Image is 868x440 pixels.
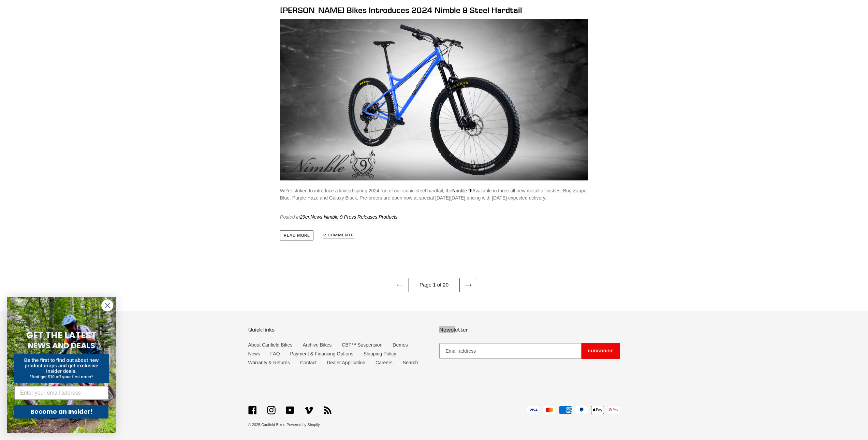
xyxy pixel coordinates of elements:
[280,188,452,193] span: We're stoked to introduce a limited spring 2024 run of our iconic steel hardtail, the
[452,188,471,194] a: Nimble 9
[324,214,342,220] a: Nimble 9
[344,214,377,220] a: Press Releases
[303,342,332,348] a: Archive Bikes
[342,342,382,348] a: CBF™ Suspension
[588,348,614,353] span: Subscribe
[379,214,397,220] a: Products
[248,423,285,427] small: © 2025,
[327,360,365,365] a: Dealer Application
[582,343,620,359] button: Subscribe
[323,233,354,238] a: 2 comments
[280,188,588,201] span: Available in three all-new metallic finishes, Bug Zapper Blue, Purple Haze and Galaxy Black. Pre-...
[28,340,95,351] span: NEWS AND DEALS
[101,299,113,311] button: Close dialog
[30,375,93,379] span: *And get $10 off your first order*
[248,342,293,348] a: About Canfield Bikes
[248,326,429,333] p: Quick links
[248,360,290,365] a: Warranty & Returns
[300,360,317,365] a: Contact
[261,423,285,427] a: Canfield Bikes
[280,214,588,221] div: Posted in , , , ,
[403,360,418,365] a: Search
[270,351,280,356] a: FAQ
[24,357,99,374] span: Be the first to find out about new product drops and get exclusive insider deals.
[310,214,322,220] a: News
[14,386,108,400] input: Enter your email address
[439,326,620,333] p: Newsletter
[439,343,582,359] input: Email address
[248,351,260,356] a: News
[364,351,396,356] a: Shipping Policy
[410,281,458,289] li: Page 1 of 20
[290,351,353,356] a: Payment & Financing Options
[14,405,108,419] button: Become an Insider!
[393,342,408,348] a: Demos
[280,5,522,15] a: [PERSON_NAME] Bikes Introduces 2024 Nimble 9 Steel Hardtail
[280,230,314,240] a: Read more: Canfield Bikes Introduces 2024 Nimble 9 Steel Hardtail
[376,360,393,365] a: Careers
[452,188,472,194] span: !
[26,329,97,341] span: GET THE LATEST
[300,214,309,220] a: 29er
[286,423,320,427] a: Powered by Shopify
